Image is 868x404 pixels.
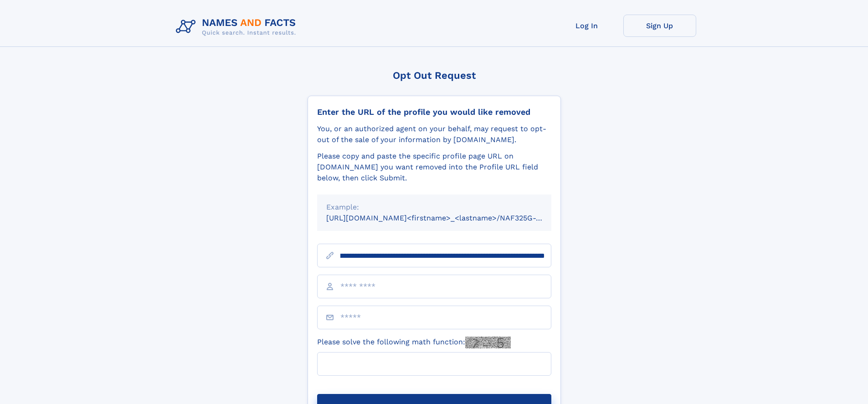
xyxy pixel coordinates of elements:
[308,70,561,81] div: Opt Out Request
[317,123,551,145] div: You, or an authorized agent on your behalf, may request to opt-out of the sale of your informatio...
[326,214,569,222] small: [URL][DOMAIN_NAME]<firstname>_<lastname>/NAF325G-xxxxxxxx
[550,15,623,37] a: Log In
[326,202,542,213] div: Example:
[317,337,511,348] label: Please solve the following math function:
[317,107,551,117] div: Enter the URL of the profile you would like removed
[172,15,303,39] img: Logo Names and Facts
[317,151,551,184] div: Please copy and paste the specific profile page URL on [DOMAIN_NAME] you want removed into the Pr...
[623,15,696,37] a: Sign Up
